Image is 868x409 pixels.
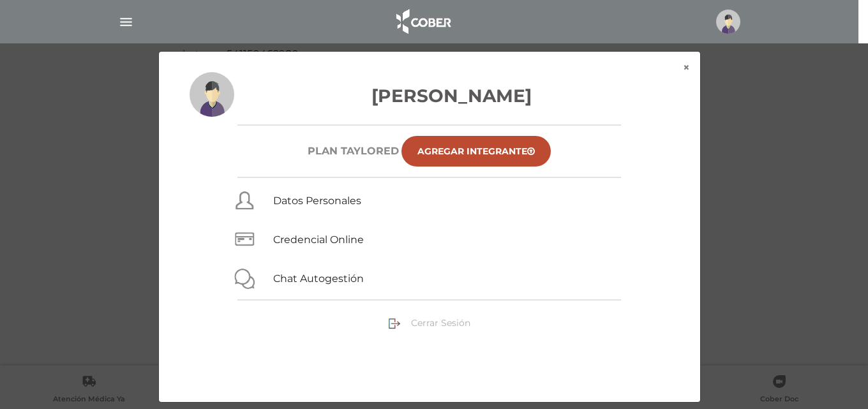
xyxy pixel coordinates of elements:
[388,317,401,330] img: sign-out.png
[308,145,399,157] h6: Plan TAYLORED
[190,82,670,109] h3: [PERSON_NAME]
[716,10,740,34] img: profile-placeholder.svg
[273,195,361,207] a: Datos Personales
[673,52,700,84] button: ×
[190,72,234,117] img: profile-placeholder.svg
[401,136,551,167] a: Agregar Integrante
[118,14,134,30] img: Cober_menu-lines-white.svg
[273,234,364,246] a: Credencial Online
[389,6,456,37] img: logo_cober_home-white.png
[388,316,470,328] a: Cerrar Sesión
[273,272,364,285] a: Chat Autogestión
[411,317,470,329] span: Cerrar Sesión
